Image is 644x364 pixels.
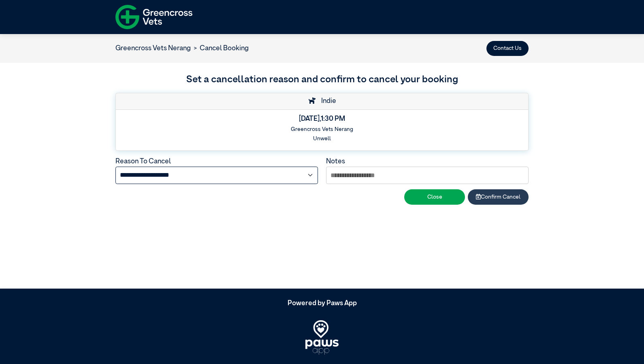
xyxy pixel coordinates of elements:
h3: Set a cancellation reason and confirm to cancel your booking [115,73,529,87]
h5: [DATE] , 1:30 PM [122,115,523,123]
span: Indie [317,98,336,105]
button: Close [404,189,465,204]
h5: Powered by Paws App [115,300,529,308]
img: PawsApp [305,320,339,355]
img: f-logo [115,2,192,32]
h6: Unwell [122,135,523,142]
button: Contact Us [486,41,529,56]
nav: breadcrumb [115,43,249,54]
label: Reason To Cancel [115,158,171,165]
h6: Greencross Vets Nerang [122,126,523,133]
label: Notes [326,158,345,165]
li: Cancel Booking [191,43,249,54]
button: Confirm Cancel [468,189,529,204]
a: Greencross Vets Nerang [115,45,191,52]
